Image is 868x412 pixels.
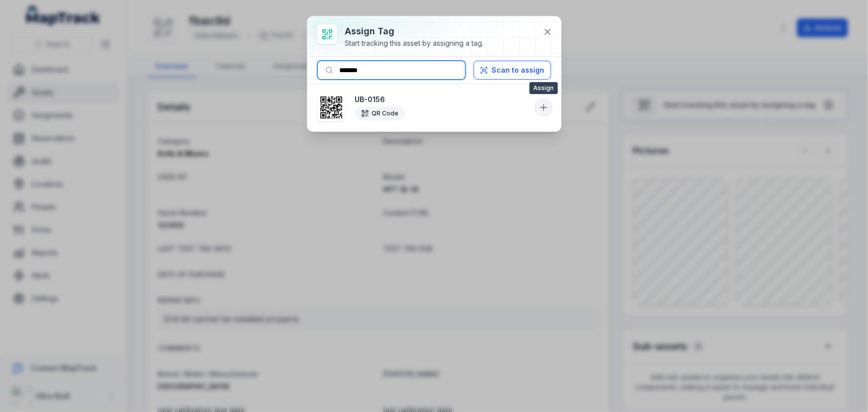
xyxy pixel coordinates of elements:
[345,38,484,48] div: Start tracking this asset by assigning a tag.
[355,106,405,120] div: QR Code
[355,95,530,104] strong: UB-0156
[474,61,551,80] button: Scan to assign
[529,82,558,94] span: Assign
[345,24,484,38] h3: Assign tag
